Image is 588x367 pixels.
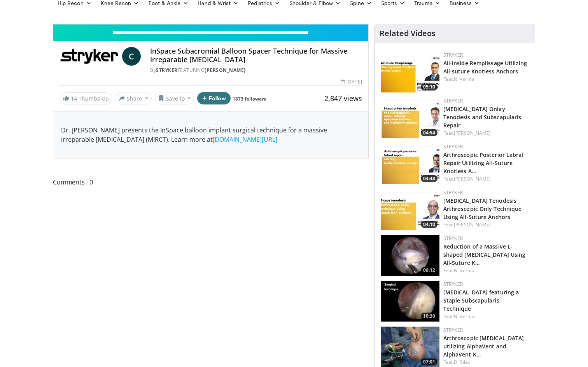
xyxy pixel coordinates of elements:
[443,176,528,183] div: Feat.
[381,189,439,230] img: dd3c9599-9b8f-4523-a967-19256dd67964.150x105_q85_crop-smart_upscale.jpg
[150,47,362,64] h4: InSpace Subacromial Balloon Spacer Technique for Massive Irreparable [MEDICAL_DATA]
[454,176,491,182] a: [PERSON_NAME]
[233,96,266,102] a: 1873 followers
[443,59,527,75] a: All-inside Remplissage Utilizing All-suture Knotless Anchors
[381,281,439,322] img: 0c4b1697-a226-48cb-bd9f-86dfa1eb168c.150x105_q85_crop-smart_upscale.jpg
[59,92,112,104] a: 14 Thumbs Up
[443,281,463,287] a: Stryker
[381,281,439,322] a: 10:30
[381,143,439,184] img: d2f6a426-04ef-449f-8186-4ca5fc42937c.150x105_q85_crop-smart_upscale.jpg
[443,334,524,358] a: Arthroscopic [MEDICAL_DATA] utilizing AlphaVent and AlphaVent K…
[156,67,178,73] a: Stryker
[443,105,521,129] a: [MEDICAL_DATA] Onlay Tenodesis and Subscapularis Repair
[443,52,463,58] a: Stryker
[381,189,439,230] a: 04:10
[421,83,437,90] span: 05:10
[421,221,437,228] span: 04:10
[454,359,470,365] a: D. Silas
[150,67,362,74] div: By FEATURING
[53,24,368,24] video-js: Video Player
[324,94,362,103] span: 2,847 views
[443,221,528,228] div: Feat.
[443,197,522,221] a: [MEDICAL_DATA] Tenodesis Arthroscopic Only Technique Using All-Suture Anchors
[381,97,439,138] img: f0e53f01-d5db-4f12-81ed-ecc49cba6117.150x105_q85_crop-smart_upscale.jpg
[381,235,439,276] a: 09:12
[443,327,463,333] a: Stryker
[443,313,528,320] div: Feat.
[115,92,152,104] button: Share
[443,143,463,150] a: Stryker
[61,126,327,144] span: Dr. [PERSON_NAME] presents the InSpace balloon implant surgical technique for a massive irreparab...
[443,267,528,274] div: Feat.
[381,52,439,92] img: 0dbaa052-54c8-49be-8279-c70a6c51c0f9.150x105_q85_crop-smart_upscale.jpg
[122,47,141,66] a: C
[443,189,463,196] a: Stryker
[205,67,246,73] a: [PERSON_NAME]
[381,52,439,92] a: 05:10
[155,92,194,104] button: Save to
[381,235,439,276] img: 16e0862d-dfc8-4e5d-942e-77f3ecacd95c.150x105_q85_crop-smart_upscale.jpg
[59,47,119,66] img: Stryker
[421,175,437,182] span: 04:48
[421,267,437,274] span: 09:12
[53,177,369,187] span: Comments 0
[213,135,277,144] a: [DOMAIN_NAME][URL]
[454,267,474,274] a: N. Verma
[443,97,463,104] a: Stryker
[71,95,77,102] span: 14
[421,313,437,320] span: 10:30
[454,221,491,228] a: [PERSON_NAME]
[443,289,519,312] a: [MEDICAL_DATA] featuring a Staple Subscapularis Technique
[454,76,474,82] a: N. Verma
[380,29,436,38] h4: Related Videos
[341,78,362,85] div: [DATE]
[443,235,463,242] a: Stryker
[381,143,439,184] a: 04:48
[443,243,526,266] a: Reduction of a Massive L-shaped [MEDICAL_DATA] Using All-Suture K…
[443,151,523,175] a: Arthroscopic Posterior Labral Repair Utilizing All-Suture Knotless A…
[454,130,491,136] a: [PERSON_NAME]
[443,130,528,137] div: Feat.
[454,313,474,320] a: N. Verma
[421,358,437,365] span: 07:01
[197,92,231,104] button: Follow
[381,97,439,138] a: 04:54
[443,359,528,366] div: Feat.
[443,76,528,83] div: Feat.
[421,129,437,136] span: 04:54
